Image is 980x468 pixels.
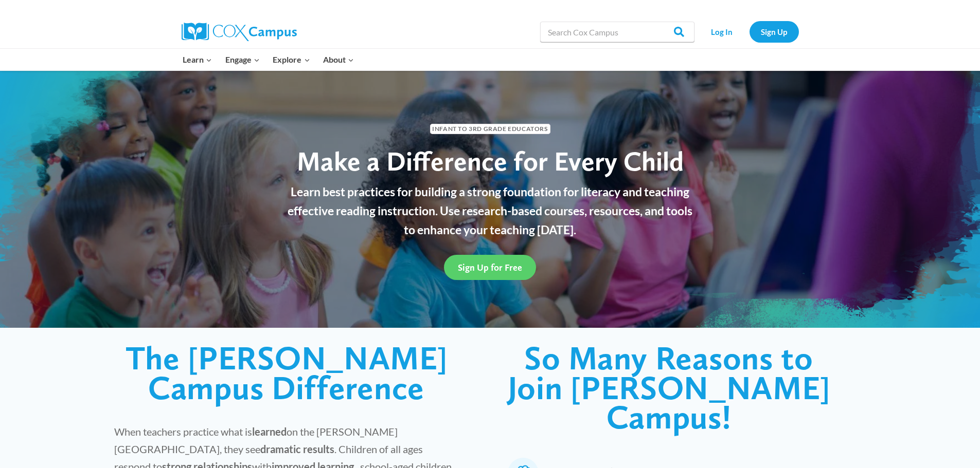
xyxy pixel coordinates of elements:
[260,443,334,455] strong: dramatic results
[297,145,684,177] span: Make a Difference for Every Child
[182,23,297,41] img: Cox Campus
[444,255,536,280] a: Sign Up for Free
[282,182,699,239] p: Learn best practices for building a strong foundation for literacy and teaching effective reading...
[183,53,212,66] span: Learn
[430,124,550,134] span: Infant to 3rd Grade Educators
[540,22,694,42] input: Search Cox Campus
[176,49,361,70] nav: Primary Navigation
[700,21,799,42] nav: Secondary Navigation
[700,21,744,42] a: Log In
[508,338,830,437] span: So Many Reasons to Join [PERSON_NAME] Campus!
[273,53,310,66] span: Explore
[126,338,448,407] span: The [PERSON_NAME] Campus Difference
[458,262,522,273] span: Sign Up for Free
[323,53,354,66] span: About
[750,21,799,42] a: Sign Up
[252,425,287,438] strong: learned
[225,53,260,66] span: Engage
